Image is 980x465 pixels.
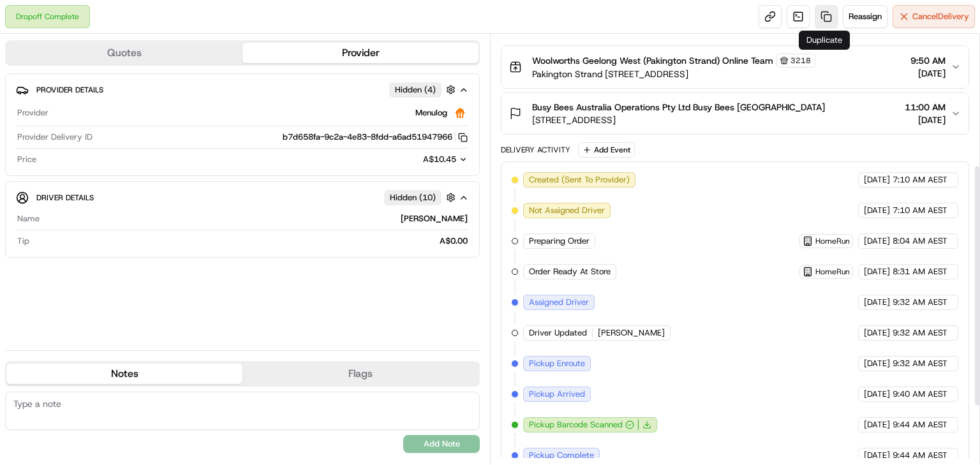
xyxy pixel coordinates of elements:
span: Pickup Enroute [529,358,585,369]
span: Pickup Barcode Scanned [529,419,623,431]
span: Cancel Delivery [912,11,969,22]
button: Woolworths Geelong West (Pakington Strand) Online Team3218Pakington Strand [STREET_ADDRESS]9:50 A... [501,46,969,88]
span: Menulog [415,107,447,119]
span: 9:44 AM AEST [893,450,947,461]
span: 9:32 AM AEST [893,297,947,308]
button: Busy Bees Australia Operations Pty Ltd Busy Bees [GEOGRAPHIC_DATA][STREET_ADDRESS]11:00 AM[DATE] [501,93,969,134]
button: CancelDelivery [893,5,975,28]
span: 9:32 AM AEST [893,358,947,369]
button: A$10.45 [355,154,468,165]
span: 8:04 AM AEST [893,235,947,247]
button: Hidden (4) [389,82,459,98]
img: justeat_logo.png [452,105,468,121]
span: Tip [17,235,29,247]
span: [DATE] [864,297,890,308]
span: [DATE] [864,174,890,186]
span: [DATE] [864,327,890,339]
span: Provider Details [36,85,103,95]
span: Price [17,154,36,165]
span: Busy Bees Australia Operations Pty Ltd Busy Bees [GEOGRAPHIC_DATA] [532,101,825,114]
button: Driver DetailsHidden (10) [16,187,469,208]
span: Name [17,213,40,225]
button: Hidden (10) [384,189,459,205]
span: 7:10 AM AEST [893,174,947,186]
span: [DATE] [905,114,946,126]
span: Not Assigned Driver [529,205,605,216]
span: 9:40 AM AEST [893,388,947,400]
span: Hidden ( 10 ) [390,192,436,203]
span: [DATE] [864,235,890,247]
button: Provider [242,43,479,63]
span: HomeRun [815,236,850,246]
span: 9:44 AM AEST [893,419,947,431]
span: Provider Delivery ID [17,131,93,143]
span: A$10.45 [423,154,456,165]
div: [PERSON_NAME] [45,213,468,225]
button: b7d658fa-9c2a-4e83-8fdd-a6ad51947966 [283,131,468,143]
span: Pickup Complete [529,450,594,461]
span: 11:00 AM [905,101,946,114]
span: 9:32 AM AEST [893,327,947,339]
span: [DATE] [910,67,946,80]
span: Woolworths Geelong West (Pakington Strand) Online Team [532,54,773,67]
div: Duplicate [799,31,850,50]
span: Pakington Strand [STREET_ADDRESS] [532,68,815,80]
button: Flags [242,364,479,384]
span: Created (Sent To Provider) [529,174,630,186]
span: [DATE] [864,419,890,431]
span: Driver Updated [529,327,587,339]
button: Provider DetailsHidden (4) [16,79,469,100]
span: [STREET_ADDRESS] [532,114,825,126]
div: A$0.00 [34,235,468,247]
div: Delivery Activity [501,145,570,155]
span: [DATE] [864,388,890,400]
span: [DATE] [864,205,890,216]
span: [DATE] [864,450,890,461]
button: Pickup Barcode Scanned [529,419,634,431]
span: 8:31 AM AEST [893,266,947,277]
span: Pickup Arrived [529,388,585,400]
span: Provider [17,107,48,119]
span: [DATE] [864,358,890,369]
button: Notes [6,364,242,384]
span: 7:10 AM AEST [893,205,947,216]
span: HomeRun [815,267,850,277]
span: Hidden ( 4 ) [395,84,436,96]
span: Driver Details [36,193,94,203]
span: Order Ready At Store [529,266,611,277]
button: Quotes [6,43,242,63]
button: Reassign [843,5,887,28]
span: Preparing Order [529,235,590,247]
span: Assigned Driver [529,297,589,308]
span: 9:50 AM [910,54,946,67]
span: [DATE] [864,266,890,277]
span: 3218 [791,55,811,66]
button: Add Event [578,142,635,158]
span: Reassign [849,11,882,22]
span: [PERSON_NAME] [598,327,665,339]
